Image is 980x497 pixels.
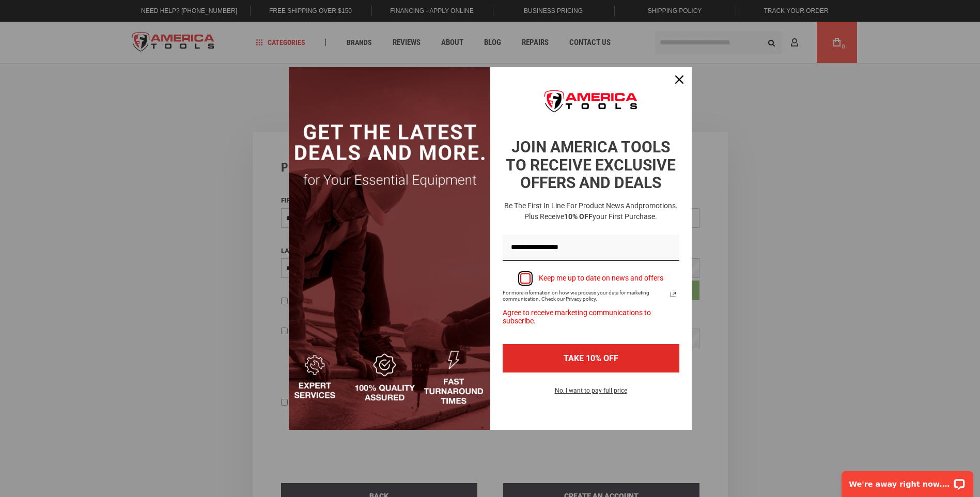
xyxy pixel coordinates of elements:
[503,290,667,302] span: For more information on how we process your data for marketing communication. Check our Privacy p...
[835,464,980,497] iframe: LiveChat chat widget
[547,385,635,402] button: No, I want to pay full price
[667,288,679,301] svg: link icon
[501,200,681,222] h3: Be the first in line for product news and
[675,75,683,84] svg: close icon
[506,138,676,192] strong: JOIN AMERICA TOOLS TO RECEIVE EXCLUSIVE OFFERS AND DEALS
[667,67,692,92] button: Close
[503,344,679,372] button: TAKE 10% OFF
[503,235,679,261] input: Email field
[503,302,679,332] div: Agree to receive marketing communications to subscribe.
[539,274,663,283] div: Keep me up to date on news and offers
[564,212,593,221] strong: 10% OFF
[524,201,678,221] span: promotions. Plus receive your first purchase.
[667,288,679,301] a: Read our Privacy Policy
